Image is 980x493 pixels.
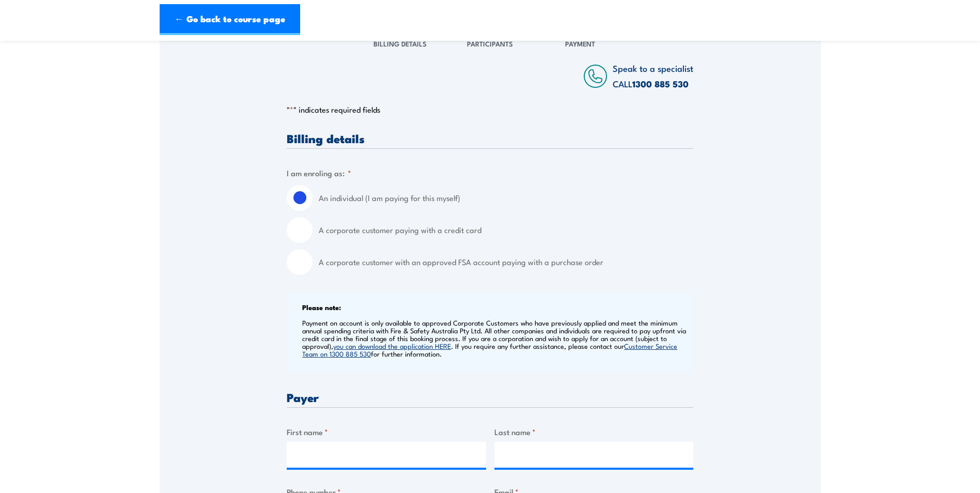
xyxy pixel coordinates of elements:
[302,302,341,312] b: Please note:
[374,38,427,49] span: Billing Details
[287,104,693,115] p: " " indicates required fields
[287,132,693,144] h3: Billing details
[319,217,693,243] label: A corporate customer paying with a credit card
[632,77,689,90] a: 1300 885 530
[333,341,451,350] a: you can download the application HERE
[319,249,693,275] label: A corporate customer with an approved FSA account paying with a purchase order
[613,61,693,90] span: Speak to a specialist CALL
[287,426,486,438] label: First name
[287,391,693,403] h3: Payer
[494,426,694,438] label: Last name
[302,319,691,358] p: Payment on account is only available to approved Corporate Customers who have previously applied ...
[302,341,677,358] a: Customer Service Team on 1300 885 530
[287,167,351,179] legend: I am enroling as:
[160,4,300,35] a: ← Go back to course page
[565,38,595,49] span: Payment
[467,38,513,49] span: Participants
[319,185,693,211] label: An individual (I am paying for this myself)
